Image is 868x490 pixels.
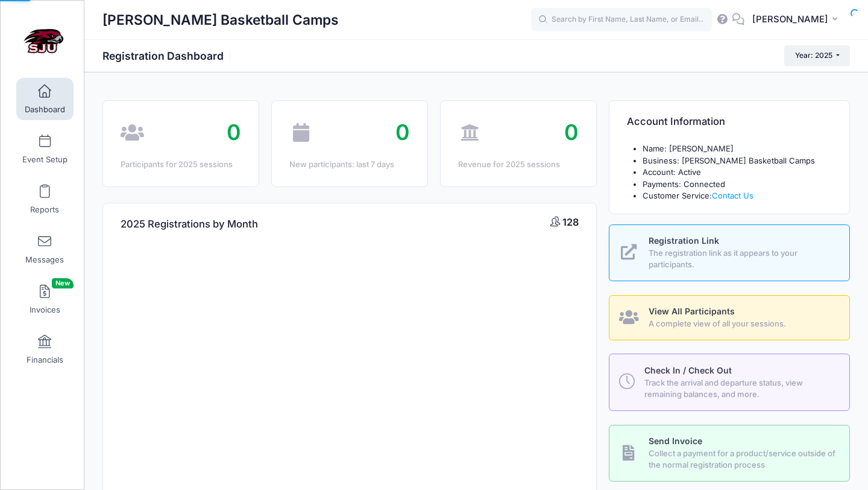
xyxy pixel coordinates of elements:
[564,119,579,145] span: 0
[16,178,74,220] a: Reports
[649,436,702,446] span: Send Invoice
[16,328,74,371] a: Financials
[121,207,258,241] h4: 2025 Registrations by Month
[627,105,725,139] h4: Account Information
[609,425,850,482] a: Send Invoice Collect a payment for a product/service outside of the normal registration process
[649,318,836,330] span: A complete view of all your sessions.
[395,119,410,145] span: 0
[744,6,850,34] button: [PERSON_NAME]
[712,191,753,200] a: Contact Us
[562,216,579,228] span: 128
[644,365,732,375] span: Check In / Check Out
[643,179,832,191] li: Payments: Connected
[289,159,410,171] div: New participants: last 7 days
[1,13,85,70] a: Cindy Griffin Basketball Camps
[795,51,832,60] span: Year: 2025
[27,355,63,365] span: Financials
[531,8,712,32] input: Search by First Name, Last Name, or Email...
[25,255,64,265] span: Messages
[52,278,74,288] span: New
[16,278,74,320] a: InvoicesNew
[227,119,241,145] span: 0
[649,448,836,471] span: Collect a payment for a product/service outside of the normal registration process
[22,154,68,165] span: Event Setup
[121,159,241,171] div: Participants for 2025 sessions
[649,235,719,246] span: Registration Link
[102,49,234,62] h1: Registration Dashboard
[102,6,339,34] h1: [PERSON_NAME] Basketball Camps
[609,354,850,410] a: Check In / Check Out Track the arrival and departure status, view remaining balances, and more.
[643,143,832,155] li: Name: [PERSON_NAME]
[609,224,850,281] a: Registration Link The registration link as it appears to your participants.
[784,45,850,66] button: Year: 2025
[20,19,66,64] img: Cindy Griffin Basketball Camps
[643,167,832,179] li: Account: Active
[644,377,835,401] span: Track the arrival and departure status, view remaining balances, and more.
[16,128,74,170] a: Event Setup
[16,228,74,270] a: Messages
[752,13,828,26] span: [PERSON_NAME]
[649,306,735,316] span: View All Participants
[30,205,59,215] span: Reports
[643,155,832,167] li: Business: [PERSON_NAME] Basketball Camps
[649,247,836,271] span: The registration link as it appears to your participants.
[609,295,850,340] a: View All Participants A complete view of all your sessions.
[16,78,74,120] a: Dashboard
[458,159,579,171] div: Revenue for 2025 sessions
[643,190,832,202] li: Customer Service:
[25,104,65,115] span: Dashboard
[30,305,60,315] span: Invoices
